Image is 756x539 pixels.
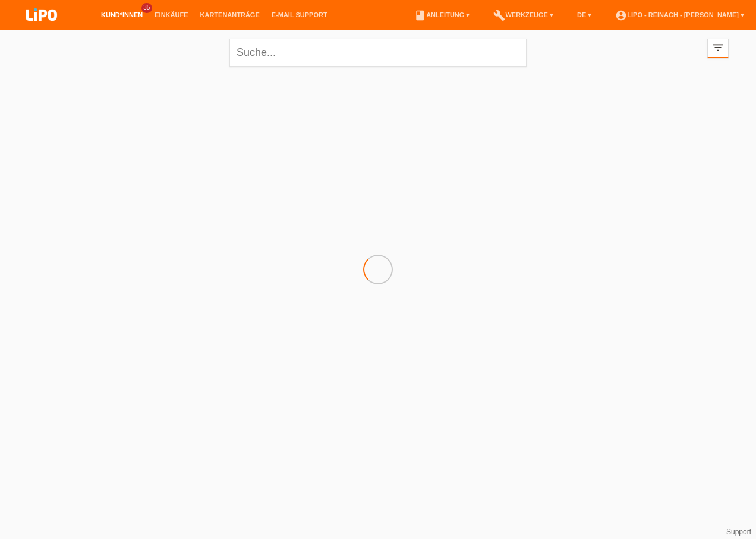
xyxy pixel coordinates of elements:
[711,41,724,54] i: filter_list
[266,11,333,18] a: E-Mail Support
[726,528,751,536] a: Support
[493,10,505,21] i: build
[408,11,475,18] a: bookAnleitung ▾
[12,24,71,33] a: LIPO pay
[615,10,627,21] i: account_circle
[609,11,750,18] a: account_circleLIPO - Reinach - [PERSON_NAME] ▾
[414,10,426,21] i: book
[194,11,266,18] a: Kartenanträge
[141,3,152,13] span: 35
[95,11,149,18] a: Kund*innen
[229,39,527,67] input: Suche...
[149,11,194,18] a: Einkäufe
[487,11,559,18] a: buildWerkzeuge ▾
[571,11,597,18] a: DE ▾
